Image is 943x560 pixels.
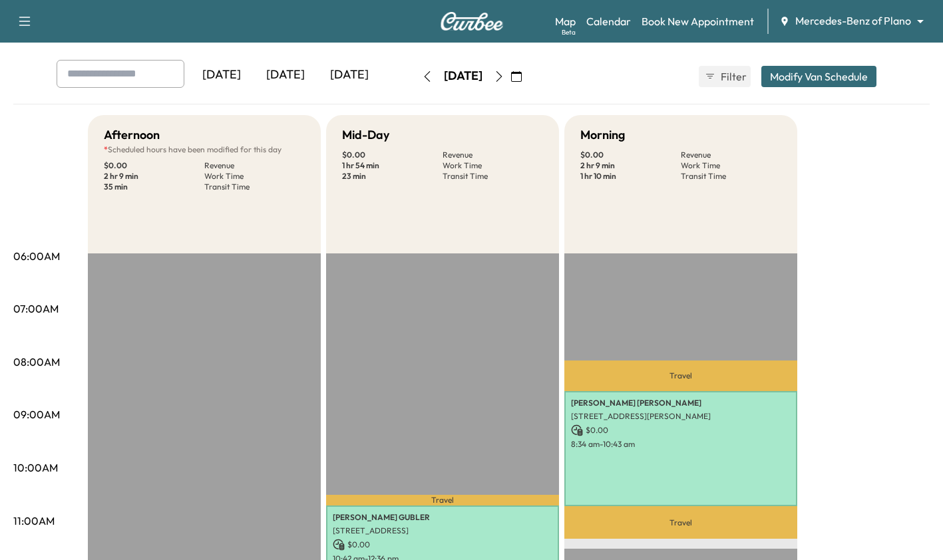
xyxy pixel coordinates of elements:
[443,150,543,160] p: Revenue
[204,171,305,182] p: Work Time
[681,150,781,160] p: Revenue
[642,13,754,29] a: Book New Appointment
[333,525,552,536] p: [STREET_ADDRESS]
[104,182,204,192] p: 35 min
[440,12,504,31] img: Curbee Logo
[333,512,552,523] p: [PERSON_NAME] GUBLER
[190,60,254,90] div: [DATE]
[555,13,576,29] a: MapBeta
[571,424,791,436] p: $ 0.00
[13,406,60,422] p: 09:00AM
[564,506,797,538] p: Travel
[104,160,204,171] p: $ 0.00
[342,160,443,171] p: 1 hr 54 min
[13,354,60,370] p: 08:00AM
[795,13,911,29] span: Mercedes-Benz of Plano
[443,171,543,182] p: Transit Time
[104,144,305,155] p: Scheduled hours have been modified for this day
[333,539,552,551] p: $ 0.00
[562,27,576,37] div: Beta
[104,126,160,144] h5: Afternoon
[571,411,791,422] p: [STREET_ADDRESS][PERSON_NAME]
[681,160,781,171] p: Work Time
[580,126,625,144] h5: Morning
[342,171,443,182] p: 23 min
[13,301,59,317] p: 07:00AM
[13,513,55,529] p: 11:00AM
[586,13,631,29] a: Calendar
[571,439,791,450] p: 8:34 am - 10:43 am
[326,495,559,505] p: Travel
[254,60,317,90] div: [DATE]
[580,171,681,182] p: 1 hr 10 min
[317,60,381,90] div: [DATE]
[104,171,204,182] p: 2 hr 9 min
[13,248,60,264] p: 06:00AM
[761,66,876,87] button: Modify Van Schedule
[444,68,482,84] div: [DATE]
[342,150,443,160] p: $ 0.00
[13,460,58,476] p: 10:00AM
[699,66,751,87] button: Filter
[580,160,681,171] p: 2 hr 9 min
[443,160,543,171] p: Work Time
[571,398,791,408] p: [PERSON_NAME] [PERSON_NAME]
[580,150,681,160] p: $ 0.00
[204,182,305,192] p: Transit Time
[721,69,745,84] span: Filter
[681,171,781,182] p: Transit Time
[564,360,797,391] p: Travel
[204,160,305,171] p: Revenue
[342,126,389,144] h5: Mid-Day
